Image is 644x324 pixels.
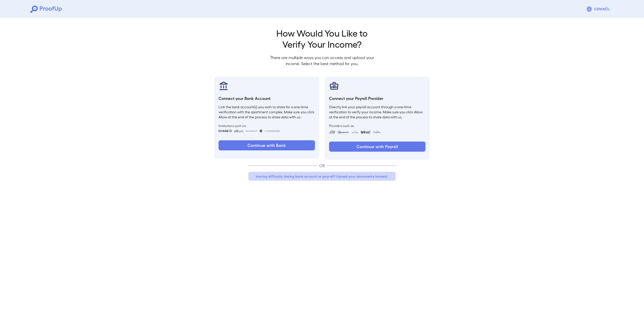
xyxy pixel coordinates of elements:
[329,81,339,91] img: payrollProvider.svg
[373,131,381,133] img: paycon.svg
[219,124,315,128] span: Institutions such as:
[266,27,378,49] h2: How Would You Like to Verify Your Income?
[352,131,359,133] img: workday.svg
[329,124,425,128] span: Providers such as:
[219,130,232,132] img: chase.svg
[260,130,262,132] img: wellsfargo.svg
[361,131,371,133] img: trinet.svg
[329,131,335,133] img: adp.svg
[234,130,244,132] img: citibank.svg
[317,163,327,169] p: OR
[266,55,378,67] p: There are multiple ways you can access and upload your income. Select the best method for you.
[329,104,425,120] p: Directly link your payroll account through a one-time verification to verify your income. Make su...
[219,140,315,150] button: Continue with Bank
[219,81,229,91] img: bankAccount.svg
[248,172,396,181] button: Having difficulty linking bank account or payroll? Upload your documents instead.
[329,95,425,101] h6: Connect your Payroll Provider
[219,104,315,120] p: Link the bank account(s) you wish to share for a one-time verification with the apartment complex...
[246,130,258,132] img: bankOfAmerica.svg
[264,129,280,133] span: +11,000 More
[337,131,350,133] img: paycom.svg
[329,142,425,152] button: Continue with Payroll
[584,4,614,14] button: Espanõl
[219,95,315,101] h6: Connect your Bank Account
